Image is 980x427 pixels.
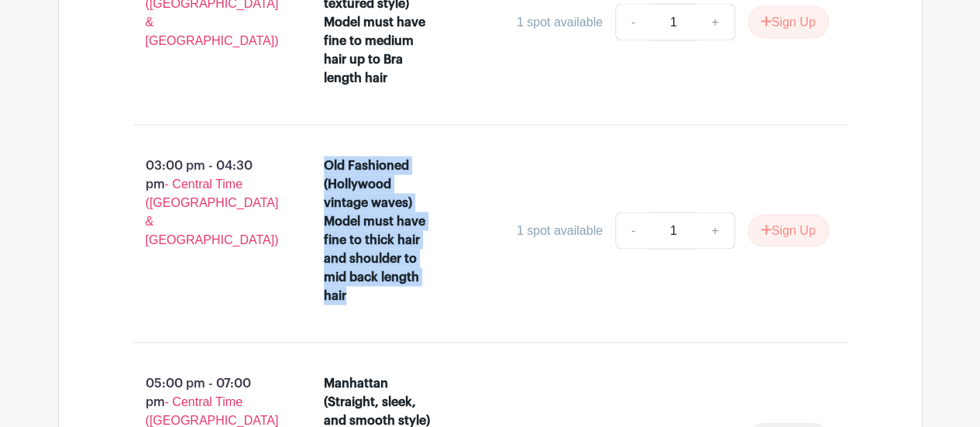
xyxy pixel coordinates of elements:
a: + [696,4,734,41]
a: - [615,212,651,250]
button: Sign Up [748,6,829,39]
span: - Central Time ([GEOGRAPHIC_DATA] & [GEOGRAPHIC_DATA]) [146,177,279,246]
div: 1 spot available [517,13,603,32]
div: 1 spot available [517,222,603,240]
a: + [696,212,734,250]
div: Old Fashioned (Hollywood vintage waves) Model must have fine to thick hair and shoulder to mid ba... [324,157,432,305]
a: - [615,4,651,41]
p: 03:00 pm - 04:30 pm [108,150,300,256]
button: Sign Up [748,215,829,247]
